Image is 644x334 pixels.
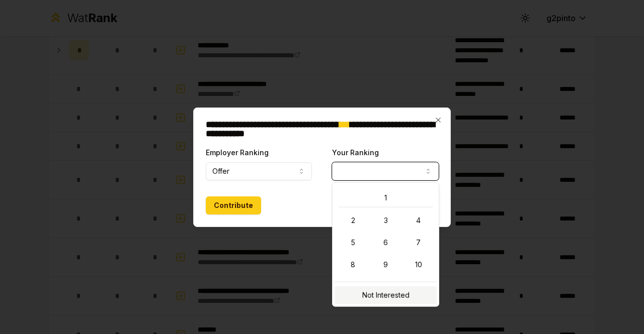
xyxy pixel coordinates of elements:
[383,260,388,270] span: 9
[332,148,379,157] label: Your Ranking
[384,193,387,203] span: 1
[415,260,422,270] span: 10
[351,238,355,248] span: 5
[351,215,355,226] span: 2
[206,148,269,157] label: Employer Ranking
[384,215,388,226] span: 3
[206,196,261,214] button: Contribute
[416,215,421,226] span: 4
[416,238,421,248] span: 7
[351,260,355,270] span: 8
[362,290,410,300] span: Not Interested
[383,238,388,248] span: 6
